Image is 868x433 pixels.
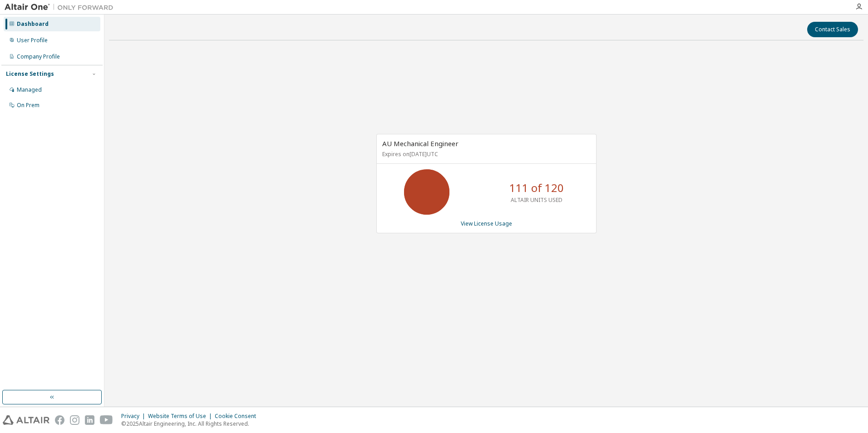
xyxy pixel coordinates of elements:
[509,180,564,196] p: 111 of 120
[511,196,562,204] p: ALTAIR UNITS USED
[148,413,215,420] div: Website Terms of Use
[100,415,113,425] img: youtube.svg
[17,102,39,109] div: On Prem
[17,37,48,44] div: User Profile
[461,220,512,227] a: View License Usage
[17,86,42,93] div: Managed
[6,70,54,78] div: License Settings
[382,139,459,148] span: AU Mechanical Engineer
[382,150,588,158] p: Expires on [DATE] UTC
[121,413,148,420] div: Privacy
[17,20,49,28] div: Dashboard
[55,415,64,425] img: facebook.svg
[17,53,60,60] div: Company Profile
[215,413,261,420] div: Cookie Consent
[85,415,94,425] img: linkedin.svg
[5,3,118,12] img: Altair One
[70,415,79,425] img: instagram.svg
[807,22,858,37] button: Contact Sales
[3,415,49,425] img: altair_logo.svg
[121,420,261,428] p: © 2025 Altair Engineering, Inc. All Rights Reserved.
